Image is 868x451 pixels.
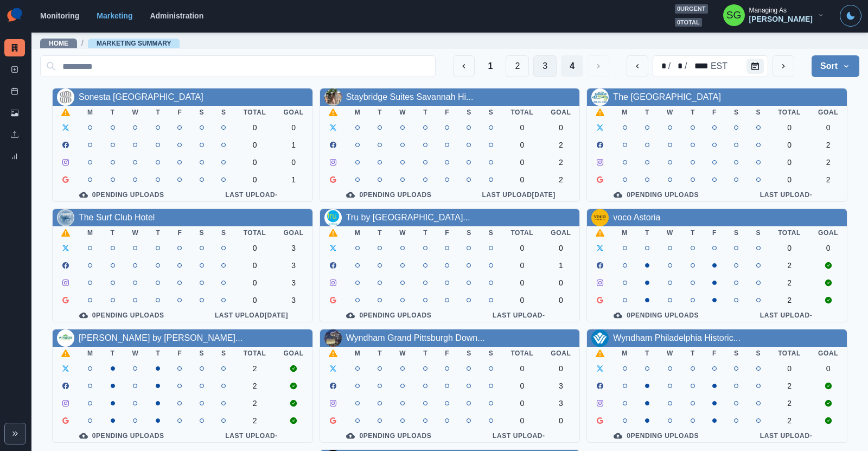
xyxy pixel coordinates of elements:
img: 148563568537721 [591,88,609,106]
th: S [213,226,235,239]
img: 606860519171316 [591,209,609,226]
a: Media Library [4,104,25,122]
div: 0 [551,244,571,252]
div: 0 [510,175,533,184]
div: 2 [818,141,838,149]
img: 108341143959681 [57,88,74,106]
th: T [682,347,704,360]
button: Page 2 [506,55,529,77]
div: 0 Pending Uploads [329,431,450,440]
th: S [748,106,770,119]
img: 112679128489585 [591,329,609,347]
div: 0 [551,123,571,132]
th: T [147,226,169,239]
div: [PERSON_NAME] [749,15,813,24]
th: M [346,106,369,119]
th: S [480,226,502,239]
div: 0 Pending Uploads [61,431,182,440]
th: M [613,347,636,360]
div: 0 [510,278,533,287]
th: Goal [809,106,847,119]
div: 0 [778,158,801,167]
th: F [169,226,190,239]
th: M [79,226,102,239]
th: F [704,226,725,239]
th: T [414,226,436,239]
div: 0 [510,364,533,373]
a: voco Astoria [613,213,660,222]
div: 0 [510,141,533,149]
th: T [414,106,436,119]
th: W [124,347,148,360]
th: F [436,347,458,360]
div: Last Upload - [467,431,571,440]
div: 0 [818,364,838,373]
div: 0 Pending Uploads [596,311,717,320]
div: 0 [778,364,801,373]
div: 2 [818,175,838,184]
div: 0 [284,158,304,167]
div: 0 [551,364,571,373]
th: M [613,226,636,239]
div: 0 [244,141,266,149]
button: Expand [4,423,26,444]
div: Last Upload [DATE] [199,311,303,320]
a: Administration [150,11,203,20]
div: Managing As [749,7,787,14]
div: Last Upload - [199,431,303,440]
div: 2 [551,141,571,149]
span: / [81,37,84,49]
th: F [704,106,725,119]
div: 2 [778,278,801,287]
div: Last Upload - [734,431,838,440]
th: Total [235,226,275,239]
a: Post Schedule [4,82,25,100]
div: 2 [244,416,266,425]
div: 0 Pending Uploads [61,311,182,320]
th: T [682,226,704,239]
div: 0 [778,123,801,132]
th: T [102,226,124,239]
th: Goal [275,347,312,360]
th: T [636,106,658,119]
a: The Surf Club Hotel [79,213,155,222]
div: 0 [510,158,533,167]
div: 0 [551,416,571,425]
div: 2 [818,158,838,167]
div: 0 [510,123,533,132]
th: S [480,106,502,119]
th: Goal [809,347,847,360]
th: F [436,226,458,239]
th: Total [769,226,809,239]
th: S [458,106,480,119]
div: 0 Pending Uploads [596,431,717,440]
div: 0 [284,123,304,132]
th: W [391,106,414,119]
th: Total [502,226,542,239]
th: S [725,226,748,239]
div: 0 Pending Uploads [596,190,717,199]
th: W [658,347,682,360]
th: T [369,226,391,239]
th: W [124,226,148,239]
th: Total [235,347,275,360]
div: 2 [778,382,801,390]
th: Goal [809,226,847,239]
a: Tru by [GEOGRAPHIC_DATA]... [346,213,470,222]
button: Page 3 [533,55,557,77]
a: Monitoring [40,11,79,20]
a: Review Summary [4,148,25,165]
th: Total [502,106,542,119]
th: T [147,347,169,360]
div: time zone [710,60,729,73]
a: Sonesta [GEOGRAPHIC_DATA] [79,92,203,101]
th: S [748,226,770,239]
a: Staybridge Suites Savannah Hi... [346,92,474,101]
div: 0 [510,261,533,270]
th: Goal [275,226,312,239]
button: Sort [812,55,859,77]
a: Marketing Summary [97,40,171,47]
div: 0 [510,296,533,304]
th: S [725,106,748,119]
th: F [436,106,458,119]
